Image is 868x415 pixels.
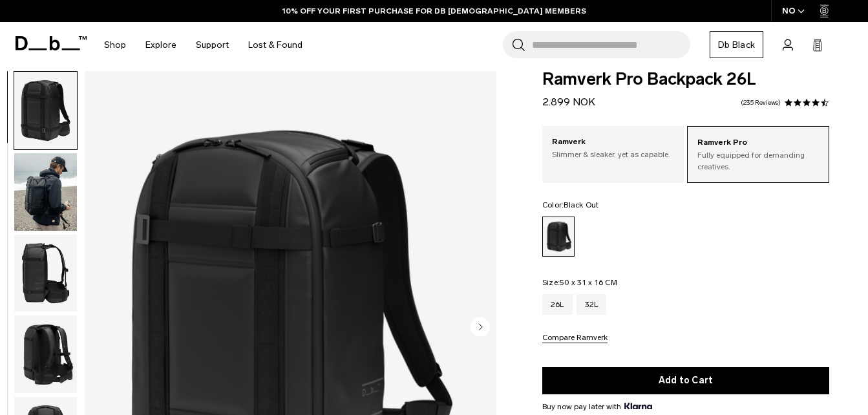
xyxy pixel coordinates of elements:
a: Explore [145,22,176,68]
legend: Color: [542,201,599,209]
p: Slimmer & sleaker, yet as capable. [552,149,675,160]
span: Ramverk Pro Backpack 26L [542,71,829,88]
button: Ramverk_pro_bacpack_26L_black_out_2024_2.png [14,234,78,313]
p: Fully equipped for demanding creatives. [697,149,819,173]
p: Ramverk [552,136,675,149]
button: Next slide [471,317,490,339]
img: Ramverk Pro Backpack 26L Black Out [14,153,77,231]
a: 10% OFF YOUR FIRST PURCHASE FOR DB [DEMOGRAPHIC_DATA] MEMBERS [282,5,586,17]
a: Shop [104,22,126,68]
nav: Main Navigation [94,22,312,68]
a: Ramverk Slimmer & sleaker, yet as capable. [542,126,684,170]
span: Buy now pay later with [542,401,652,412]
a: 235 reviews [741,100,781,106]
span: Black Out [564,200,598,209]
span: 50 x 31 x 16 CM [560,278,617,287]
img: Ramverk_pro_bacpack_26L_black_out_2024_10.png [14,315,77,393]
a: 32L [577,294,607,315]
legend: Size: [542,279,617,286]
a: Black Out [542,217,575,257]
img: Ramverk_pro_bacpack_26L_black_out_2024_1.png [14,72,77,149]
a: Lost & Found [248,22,302,68]
button: Ramverk Pro Backpack 26L Black Out [14,153,78,231]
p: Ramverk Pro [697,136,819,149]
span: 2.899 NOK [542,96,595,108]
img: {"height" => 20, "alt" => "Klarna"} [624,403,652,409]
a: 26L [542,294,573,315]
button: Ramverk_pro_bacpack_26L_black_out_2024_10.png [14,315,78,394]
a: Db Black [710,31,763,58]
button: Add to Cart [542,367,829,394]
button: Compare Ramverk [542,334,608,343]
a: Support [196,22,229,68]
button: Ramverk_pro_bacpack_26L_black_out_2024_1.png [14,71,78,150]
img: Ramverk_pro_bacpack_26L_black_out_2024_2.png [14,235,77,312]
